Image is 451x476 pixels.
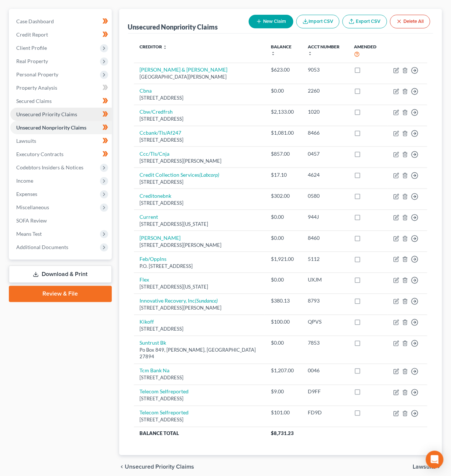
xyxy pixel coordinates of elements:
[308,255,342,263] div: 5112
[140,172,220,178] a: Credit Collection Services(Labcorp)
[271,234,296,242] div: $0.00
[308,367,342,375] div: 0046
[308,129,342,137] div: 8466
[271,367,296,375] div: $1,207.00
[140,108,173,115] a: Cbw/Credfrsh
[10,148,112,161] a: Executory Contracts
[271,51,275,56] i: unfold_more
[140,319,154,325] a: Kikoff
[308,409,342,417] div: FD9D
[163,45,168,49] i: unfold_more
[140,73,259,80] div: [GEOGRAPHIC_DATA][PERSON_NAME]
[308,51,313,56] i: unfold_more
[308,213,342,221] div: 944J
[140,137,259,144] div: [STREET_ADDRESS]
[308,339,342,347] div: 7853
[140,389,189,395] a: Telecom Selfreported
[140,221,259,228] div: [STREET_ADDRESS][US_STATE]
[390,15,430,28] button: Delete All
[140,193,172,199] a: Creditonebnk
[16,84,57,91] span: Property Analysis
[271,339,296,347] div: $0.00
[16,58,48,64] span: Real Property
[140,66,228,73] a: [PERSON_NAME] & [PERSON_NAME]
[296,15,340,28] button: Import CSV
[271,150,296,158] div: $857.00
[271,318,296,326] div: $100.00
[10,108,112,121] a: Unsecured Priority Claims
[342,15,387,28] a: Export CSV
[16,177,33,184] span: Income
[140,410,189,416] a: Telecom Selfreported
[16,45,47,51] span: Client Profile
[10,121,112,134] a: Unsecured Nonpriority Claims
[16,217,47,224] span: SOFA Review
[10,94,112,108] a: Secured Claims
[140,235,181,241] a: [PERSON_NAME]
[195,298,218,304] i: (Sundance)
[140,305,259,312] div: [STREET_ADDRESS][PERSON_NAME]
[140,87,152,94] a: Cbna
[134,427,265,440] th: Balance Total
[140,347,259,361] div: Po Box 849, [PERSON_NAME], [GEOGRAPHIC_DATA] 27894
[10,134,112,148] a: Lawsuits
[271,276,296,284] div: $0.00
[16,98,52,104] span: Secured Claims
[140,298,218,304] a: Innovative Recovery, Inc(Sundance)
[271,388,296,396] div: $9.00
[308,108,342,115] div: 1020
[308,192,342,200] div: 0580
[271,255,296,263] div: $1,921.00
[271,213,296,221] div: $0.00
[271,129,296,137] div: $1,081.00
[9,286,112,302] a: Review & File
[348,39,388,63] th: Amended
[16,204,49,210] span: Miscellaneous
[9,266,112,283] a: Download & Print
[125,464,194,470] span: Unsecured Priority Claims
[140,417,259,424] div: [STREET_ADDRESS]
[308,297,342,305] div: 8793
[119,464,125,470] i: chevron_left
[16,111,77,117] span: Unsecured Priority Claims
[16,71,58,77] span: Personal Property
[271,409,296,417] div: $101.00
[16,244,68,250] span: Additional Documents
[308,150,342,158] div: 0457
[426,451,444,469] div: Open Intercom Messenger
[140,263,259,270] div: P.O. [STREET_ADDRESS]
[16,124,86,131] span: Unsecured Nonpriority Claims
[413,464,442,470] button: Lawsuits chevron_right
[16,31,48,38] span: Credit Report
[308,234,342,242] div: 8460
[140,130,182,136] a: Ccbank/Tls/Af247
[10,15,112,28] a: Case Dashboard
[271,297,296,305] div: $380.13
[16,164,83,170] span: Codebtors Insiders & Notices
[10,81,112,94] a: Property Analysis
[140,158,259,165] div: [STREET_ADDRESS][PERSON_NAME]
[140,214,158,220] a: Current
[140,179,259,186] div: [STREET_ADDRESS]
[140,340,166,346] a: Suntrust Bk
[140,256,167,262] a: Feb/Opplns
[271,192,296,200] div: $302.00
[271,171,296,179] div: $17.10
[16,151,63,157] span: Executory Contracts
[140,200,259,207] div: [STREET_ADDRESS]
[128,23,218,31] div: Unsecured Nonpriority Claims
[140,242,259,249] div: [STREET_ADDRESS][PERSON_NAME]
[16,191,37,197] span: Expenses
[271,66,296,73] div: $623.00
[140,277,149,283] a: Flex
[140,115,259,123] div: [STREET_ADDRESS]
[140,368,170,374] a: Tcm Bank Na
[140,375,259,382] div: [STREET_ADDRESS]
[140,151,170,157] a: Ccc/Tls/Cnja
[308,318,342,326] div: QPVS
[140,44,168,49] a: Creditor unfold_more
[16,18,54,24] span: Case Dashboard
[308,44,340,56] a: Acct Number unfold_more
[308,171,342,179] div: 4624
[10,28,112,41] a: Credit Report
